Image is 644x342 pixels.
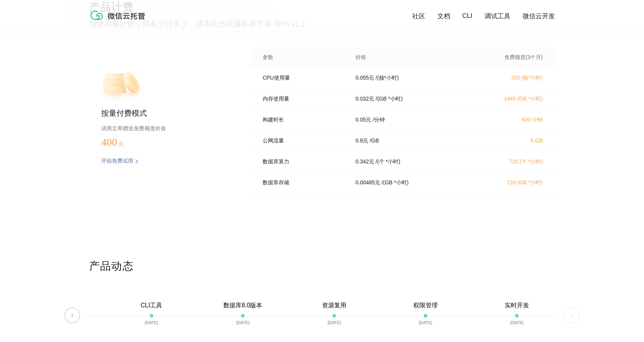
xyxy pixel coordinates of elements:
p: 资源复用 [322,302,346,310]
p: 按量付费模式 [101,108,226,119]
p: CPU使用量 [263,75,345,82]
a: 文档 [437,12,450,21]
p: 免费额度(3个月) [476,54,543,61]
p: 720 (个 *小时) [476,158,543,165]
p: 0.05 元 [355,117,371,123]
a: 微信云托管 [89,18,150,24]
p: 构建时长 [263,117,345,123]
p: 实时开发 [505,302,529,310]
p: 开始免费试用 [101,158,133,165]
a: CLI [462,12,472,20]
p: CLI工具 [141,302,163,310]
p: 0.8 元 [355,137,368,144]
p: / (个 *小时) [376,158,400,165]
p: / 分钟 [373,117,385,123]
img: 微信云托管 [89,8,150,23]
a: 社区 [412,12,425,21]
p: [DATE] [328,320,341,325]
p: 内存使用量 [263,96,345,102]
p: 0.032 元 [355,96,374,102]
a: 微信云开发 [523,12,555,21]
p: 数据库8.0版本 [223,302,262,310]
p: 价格 [355,54,366,61]
p: / GB [370,137,379,144]
span: 元 [118,141,124,147]
p: 0.055 元 [355,75,374,82]
p: / (核*小时) [376,75,399,82]
p: 720 (核*小时) [476,75,543,82]
p: 720 (GB *小时) [476,179,543,186]
p: / (GB *小时) [376,96,403,102]
p: [DATE] [236,320,250,325]
p: 产品动态 [89,259,555,274]
a: 调试工具 [485,12,510,21]
p: / (GB *小时) [382,179,409,186]
p: 0.00485 元 [355,179,380,186]
p: 参数 [263,54,345,61]
p: 数据库算力 [263,158,345,165]
p: 权限管理 [413,302,438,310]
p: 数据库存储 [263,179,345,186]
p: 1440 (GB *小时) [476,96,543,102]
p: 5 GB [476,137,543,144]
p: 公网流量 [263,137,345,144]
p: 600 分钟 [476,117,543,123]
p: [DATE] [419,320,432,325]
p: 试用立即赠送免费额度价值 [101,123,226,133]
p: [DATE] [145,320,158,325]
p: 400 [101,136,139,149]
p: [DATE] [510,320,524,325]
p: 0.342 元 [355,158,374,165]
